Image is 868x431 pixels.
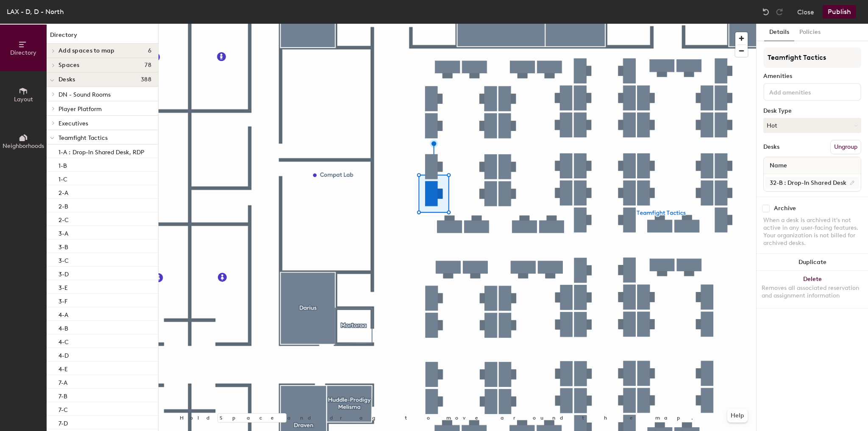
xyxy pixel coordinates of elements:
[3,142,44,150] span: Neighborhoods
[763,144,779,150] div: Desks
[757,254,868,271] button: Duplicate
[58,241,68,251] p: 3-B
[58,309,68,319] p: 4-A
[762,8,770,16] img: Undo
[794,24,826,41] button: Policies
[764,24,794,41] button: Details
[58,255,69,264] p: 3-C
[768,86,844,97] input: Add amenities
[58,160,67,170] p: 1-B
[763,118,861,133] button: Hot
[757,271,868,308] button: DeleteRemoves all associated reservation and assignment information
[765,158,791,173] span: Name
[58,91,111,98] span: DN - Sound Rooms
[765,177,859,189] input: Unnamed desk
[58,62,80,69] span: Spaces
[58,76,75,83] span: Desks
[58,268,69,278] p: 3-D
[763,108,861,114] div: Desk Type
[58,350,69,359] p: 4-D
[58,336,69,346] p: 4-C
[727,409,748,423] button: Help
[58,134,108,142] span: Teamfight Tactics
[58,120,88,127] span: Executives
[797,5,814,19] button: Close
[58,106,102,113] span: Player Platform
[775,8,784,16] img: Redo
[7,6,64,17] div: LAX - D, D - North
[58,228,68,237] p: 3-A
[47,31,158,44] h1: Directory
[58,404,68,414] p: 7-C
[58,200,68,210] p: 2-B
[14,96,33,103] span: Layout
[58,363,68,373] p: 4-E
[58,390,67,400] p: 7-B
[823,5,856,19] button: Publish
[58,146,144,156] p: 1-A : Drop-In Shared Desk, RDP
[58,282,68,292] p: 3-E
[58,295,67,305] p: 3-F
[58,187,68,197] p: 2-A
[58,214,69,224] p: 2-C
[148,47,151,54] span: 6
[10,49,36,56] span: Directory
[58,47,115,54] span: Add spaces to map
[763,217,861,247] div: When a desk is archived it's not active in any user-facing features. Your organization is not bil...
[58,377,67,387] p: 7-A
[145,62,151,69] span: 78
[58,417,68,427] p: 7-D
[774,205,796,212] div: Archive
[58,173,67,183] p: 1-C
[58,323,68,332] p: 4-B
[830,140,861,154] button: Ungroup
[763,73,861,80] div: Amenities
[762,284,863,300] div: Removes all associated reservation and assignment information
[141,76,151,83] span: 388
